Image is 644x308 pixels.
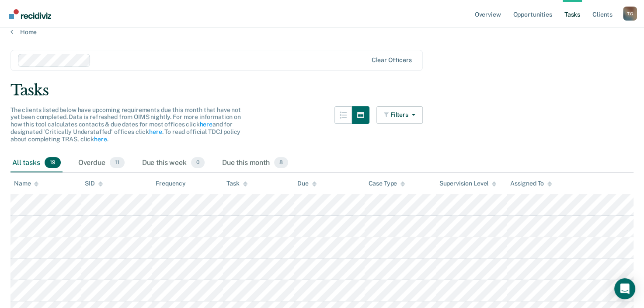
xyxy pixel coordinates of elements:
div: Supervision Level [439,180,497,187]
span: 19 [45,157,61,168]
span: 11 [110,157,125,168]
div: Assigned To [510,180,552,187]
div: Overdue11 [77,154,126,173]
div: Case Type [368,180,405,187]
div: All tasks19 [10,154,63,173]
div: T G [623,7,637,21]
a: here [199,121,212,128]
div: Due this month8 [220,154,290,173]
div: Tasks [10,81,634,99]
span: 0 [191,157,205,168]
button: Profile dropdown button [623,7,637,21]
div: SID [85,180,103,187]
div: Task [226,180,247,187]
a: Home [10,28,634,36]
div: Open Intercom Messenger [614,278,635,299]
span: The clients listed below have upcoming requirements due this month that have not yet been complet... [10,106,241,143]
a: here [94,136,107,143]
div: Due this week0 [140,154,206,173]
img: Recidiviz [9,9,51,19]
div: Name [14,180,38,187]
div: Due [297,180,317,187]
a: here [149,128,162,135]
div: Clear officers [372,56,412,64]
span: 8 [274,157,288,168]
button: Filters [376,106,423,124]
div: Frequency [156,180,186,187]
